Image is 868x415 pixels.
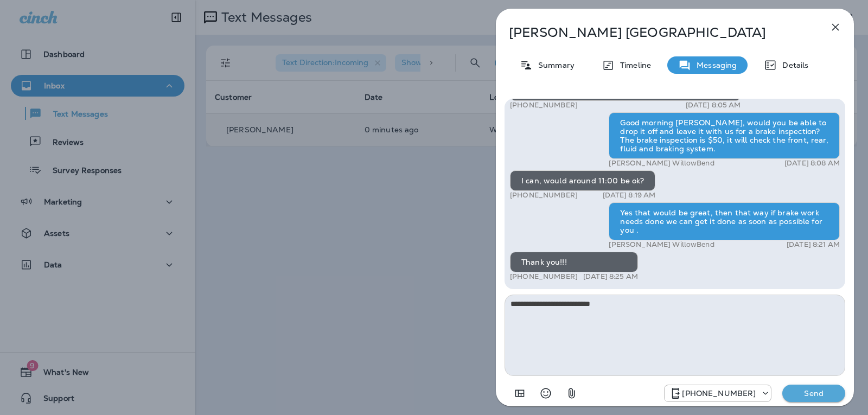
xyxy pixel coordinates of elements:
[583,272,638,281] p: [DATE] 8:25 AM
[509,25,805,40] p: [PERSON_NAME] [GEOGRAPHIC_DATA]
[777,61,808,69] p: Details
[665,387,771,400] div: +1 (813) 497-4455
[609,159,714,168] p: [PERSON_NAME] WillowBend
[782,385,845,402] button: Send
[510,170,655,191] div: I can, would around 11:00 be ok?
[510,272,578,281] p: [PHONE_NUMBER]
[615,61,651,69] p: Timeline
[787,240,840,249] p: [DATE] 8:21 AM
[510,191,578,200] p: [PHONE_NUMBER]
[609,240,714,249] p: [PERSON_NAME] WillowBend
[510,101,578,110] p: [PHONE_NUMBER]
[791,388,837,398] p: Send
[533,61,575,69] p: Summary
[509,382,531,404] button: Add in a premade template
[609,112,840,159] div: Good morning [PERSON_NAME], would you be able to drop it off and leave it with us for a brake ins...
[609,202,840,240] div: Yes that would be great, then that way if brake work needs done we can get it done as soon as pos...
[691,61,737,69] p: Messaging
[784,159,840,168] p: [DATE] 8:08 AM
[682,389,756,398] p: [PHONE_NUMBER]
[510,252,638,272] div: Thank you!!!
[686,101,741,110] p: [DATE] 8:05 AM
[603,191,656,200] p: [DATE] 8:19 AM
[535,382,557,404] button: Select an emoji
